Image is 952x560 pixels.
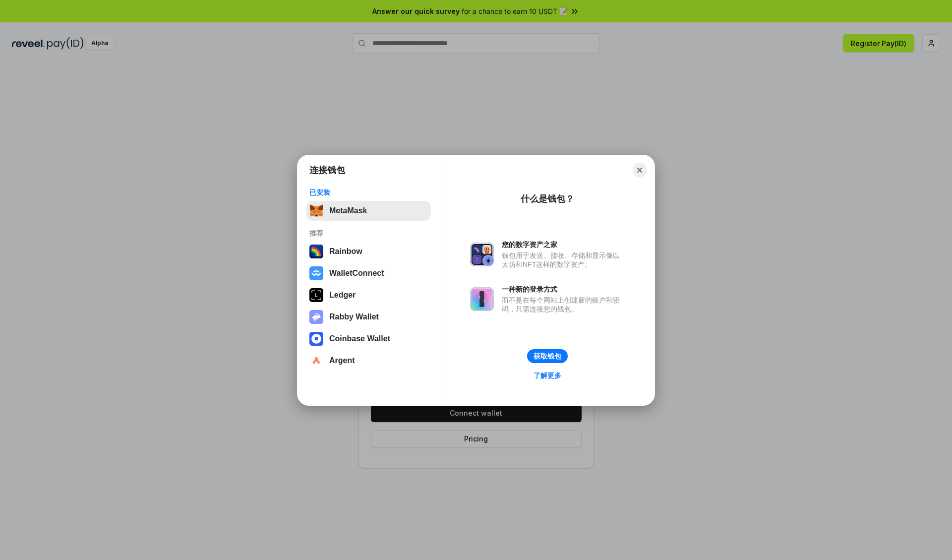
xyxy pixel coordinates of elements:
[329,312,379,321] div: Rabby Wallet
[309,288,323,302] img: svg+xml,%3Csvg%20xmlns%3D%22http%3A%2F%2Fwww.w3.org%2F2000%2Fsvg%22%20width%3D%2228%22%20height%3...
[309,266,323,280] img: svg+xml,%3Csvg%20width%3D%2228%22%20height%3D%2228%22%20viewBox%3D%220%200%2028%2028%22%20fill%3D...
[309,188,428,197] div: 已安装
[309,332,323,346] img: svg+xml,%3Csvg%20width%3D%2228%22%20height%3D%2228%22%20viewBox%3D%220%200%2028%2028%22%20fill%3D...
[329,247,362,256] div: Rainbow
[502,251,625,269] div: 钱包用于发送、接收、存储和显示像以太坊和NFT这样的数字资产。
[502,240,625,249] div: 您的数字资产之家
[633,163,647,177] button: Close
[309,164,345,176] h1: 连接钱包
[306,242,431,261] button: Rainbow
[470,287,494,311] img: svg+xml,%3Csvg%20xmlns%3D%22http%3A%2F%2Fwww.w3.org%2F2000%2Fsvg%22%20fill%3D%22none%22%20viewBox...
[306,329,431,349] button: Coinbase Wallet
[527,349,568,363] button: 获取钱包
[329,269,384,278] div: WalletConnect
[306,307,431,327] button: Rabby Wallet
[470,243,494,266] img: svg+xml,%3Csvg%20xmlns%3D%22http%3A%2F%2Fwww.w3.org%2F2000%2Fsvg%22%20fill%3D%22none%22%20viewBox...
[309,229,428,238] div: 推荐
[309,204,323,218] img: svg+xml,%3Csvg%20fill%3D%22none%22%20height%3D%2233%22%20viewBox%3D%220%200%2035%2033%22%20width%...
[306,351,431,371] button: Argent
[502,285,625,294] div: 一种新的登录方式
[306,285,431,305] button: Ledger
[534,352,561,361] div: 获取钱包
[502,296,625,313] div: 而不是在每个网站上创建新的账户和密码，只需连接您的钱包。
[329,356,355,365] div: Argent
[306,201,431,221] button: MetaMask
[534,371,561,380] div: 了解更多
[528,369,567,382] a: 了解更多
[306,263,431,283] button: WalletConnect
[329,206,367,215] div: MetaMask
[329,291,356,300] div: Ledger
[309,310,323,324] img: svg+xml,%3Csvg%20xmlns%3D%22http%3A%2F%2Fwww.w3.org%2F2000%2Fsvg%22%20fill%3D%22none%22%20viewBox...
[329,334,390,343] div: Coinbase Wallet
[309,245,323,258] img: svg+xml,%3Csvg%20width%3D%22120%22%20height%3D%22120%22%20viewBox%3D%220%200%20120%20120%22%20fil...
[309,354,323,368] img: svg+xml,%3Csvg%20width%3D%2228%22%20height%3D%2228%22%20viewBox%3D%220%200%2028%2028%22%20fill%3D...
[521,193,574,205] div: 什么是钱包？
